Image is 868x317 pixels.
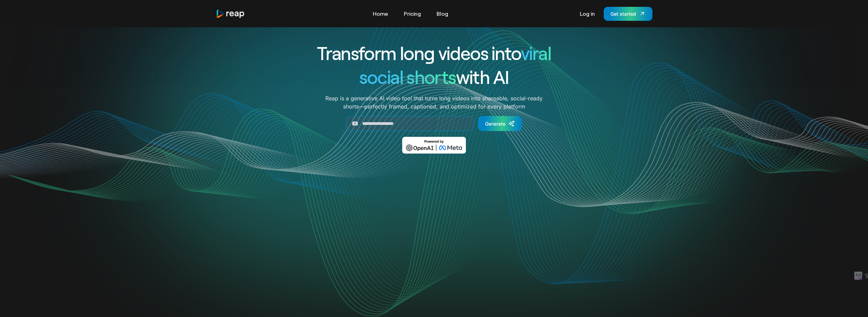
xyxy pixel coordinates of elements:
a: Pricing [400,8,424,19]
form: Generate Form [292,116,576,131]
a: Generate [478,116,522,131]
img: reap logo [216,9,245,18]
p: Reap is a generative AI video tool that turns long videos into shareable, social-ready shorts—per... [325,94,543,111]
div: Generate [485,120,505,127]
a: Blog [433,8,452,19]
span: viral [521,42,551,64]
span: social shorts [359,66,456,88]
div: Get started [610,10,636,17]
img: Powered by OpenAI & Meta [402,137,466,154]
video: Your browser does not support the video tag. [297,163,571,301]
h1: Transform long videos into [292,41,576,65]
a: home [216,9,245,18]
a: Log in [576,8,598,19]
a: Get started [604,7,652,21]
h1: with AI [292,65,576,89]
a: Home [369,8,392,19]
